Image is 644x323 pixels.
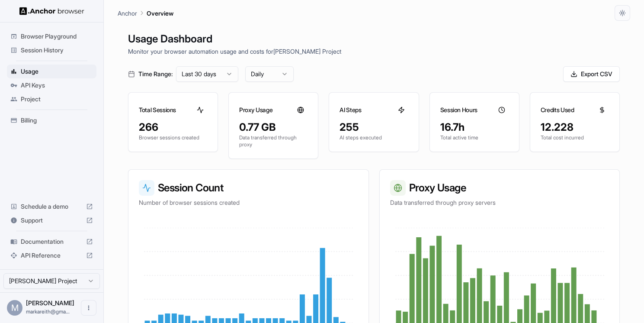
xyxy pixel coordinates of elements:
p: Data transferred through proxy [239,134,308,148]
button: Open menu [81,300,96,316]
div: Usage [7,65,96,78]
p: Data transferred through proxy servers [390,198,609,207]
nav: breadcrumb [118,8,173,18]
div: API Reference [7,249,96,262]
span: Documentation [21,237,83,246]
h3: Total Sessions [139,106,176,114]
div: Session History [7,43,96,57]
h3: Proxy Usage [239,106,272,114]
div: Project [7,92,96,106]
h3: Session Count [139,180,358,196]
span: Support [21,216,83,225]
button: Export CSV [563,66,620,82]
h3: Session Hours [440,106,477,114]
div: Browser Playground [7,29,96,43]
div: Schedule a demo [7,200,96,213]
span: Session History [21,46,93,55]
p: AI steps executed [340,134,408,141]
span: Project [21,95,93,103]
span: Mark Reith [26,299,74,307]
span: Browser Playground [21,32,93,41]
div: 16.7h [440,120,509,134]
div: M [7,300,22,316]
div: Documentation [7,235,96,249]
p: Number of browser sessions created [139,198,358,207]
h3: Credits Used [541,106,574,114]
div: 12.228 [541,120,609,134]
h3: Proxy Usage [390,180,609,196]
p: Monitor your browser automation usage and costs for [PERSON_NAME] Project [128,47,620,56]
p: Overview [147,9,173,18]
span: API Reference [21,251,83,260]
div: 255 [340,120,408,134]
span: Billing [21,116,93,125]
div: Billing [7,113,96,127]
span: markareith@gmail.com [26,308,70,315]
p: Anchor [118,9,137,18]
div: API Keys [7,78,96,92]
div: 0.77 GB [239,120,308,134]
p: Total cost incurred [541,134,609,141]
div: Support [7,213,96,227]
span: Usage [21,67,93,76]
img: Anchor Logo [19,7,84,15]
div: 266 [139,120,207,134]
span: API Keys [21,81,93,90]
h1: Usage Dashboard [128,31,620,47]
span: Schedule a demo [21,202,83,211]
span: Time Range: [138,70,173,78]
p: Browser sessions created [139,134,207,141]
h3: AI Steps [340,106,361,114]
p: Total active time [440,134,509,141]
